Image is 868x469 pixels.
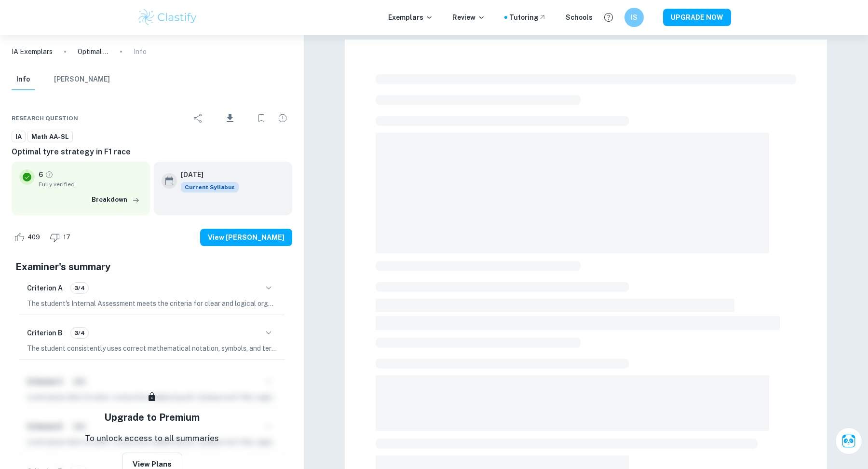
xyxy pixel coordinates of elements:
button: Help and Feedback [600,9,617,26]
button: Info [12,69,35,90]
span: 17 [58,233,76,242]
p: Review [452,12,485,23]
button: Ask Clai [835,428,862,455]
button: View [PERSON_NAME] [200,229,292,246]
p: The student's Internal Assessment meets the criteria for clear and logical organization. The work... [27,298,277,309]
a: Math AA-SL [27,131,73,143]
div: Bookmark [252,109,271,128]
h5: Upgrade to Premium [104,410,200,425]
h6: Optimal tyre strategy in F1 race [12,146,292,158]
h6: Criterion B [27,328,63,338]
h6: [DATE] [181,169,231,180]
span: Fully verified [39,180,142,189]
h6: IS [629,12,640,23]
button: UPGRADE NOW [663,9,731,26]
h5: Examiner's summary [15,260,288,274]
span: Math AA-SL [28,132,72,142]
div: Share [189,109,208,128]
a: IA [12,131,26,143]
div: This exemplar is based on the current syllabus. Feel free to refer to it for inspiration/ideas wh... [181,182,239,193]
h6: Criterion A [27,283,63,293]
button: IS [624,8,644,27]
a: Tutoring [509,12,546,23]
span: 3/4 [71,329,88,337]
a: Schools [566,12,593,23]
div: Like [12,230,45,245]
span: Current Syllabus [181,182,239,193]
button: [PERSON_NAME] [54,69,110,90]
div: Download [210,106,250,131]
a: Grade fully verified [45,170,54,179]
button: Breakdown [89,193,142,207]
a: IA Exemplars [12,46,53,57]
span: 409 [22,233,45,242]
span: IA [12,132,25,142]
span: Research question [12,114,78,123]
p: Exemplars [388,12,433,23]
div: Report issue [273,109,292,128]
p: To unlock access to all summaries [85,432,219,445]
div: Dislike [47,230,76,245]
p: Info [134,46,147,57]
img: Clastify logo [137,8,198,27]
p: Optimal tyre strategy in F1 race [78,46,108,57]
p: 6 [39,169,43,180]
p: The student consistently uses correct mathematical notation, symbols, and terminology. Key terms/... [27,343,277,354]
span: 3/4 [71,284,88,292]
